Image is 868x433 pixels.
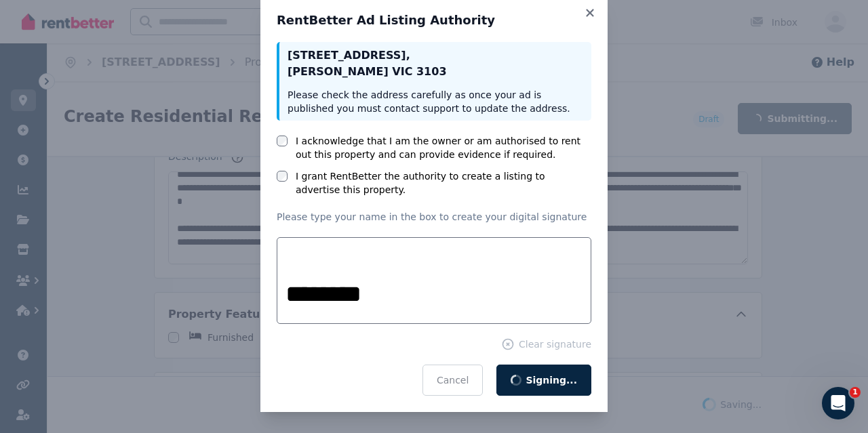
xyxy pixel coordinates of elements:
label: I grant RentBetter the authority to create a listing to advertise this property. [296,169,591,197]
p: Please check the address carefully as once your ad is published you must contact support to updat... [288,88,583,115]
iframe: Intercom live chat [822,387,854,419]
p: Please type your name in the box to create your digital signature [277,210,591,224]
label: I acknowledge that I am the owner or am authorised to rent out this property and can provide evid... [296,134,591,161]
span: 1 [850,387,861,398]
p: [STREET_ADDRESS] , [PERSON_NAME] VIC 3103 [288,47,583,80]
h3: RentBetter Ad Listing Authority [277,12,591,28]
